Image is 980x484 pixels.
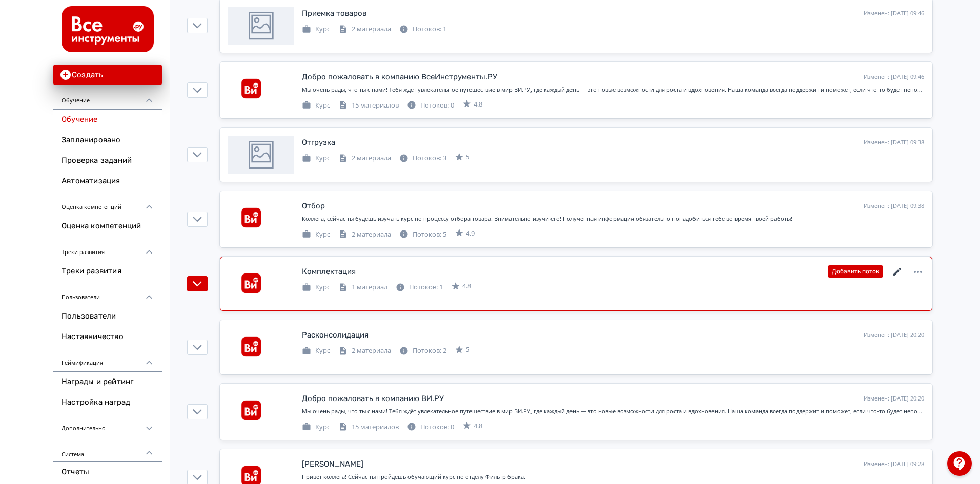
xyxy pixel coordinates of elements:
[53,216,162,237] a: Оценка компетенций
[302,458,363,470] div: Фильтр Брака
[302,229,330,240] div: Курс
[864,202,924,211] div: Изменен: [DATE] 09:38
[53,437,162,462] div: Система
[462,281,471,291] span: 4.8
[53,151,162,171] a: Проверка заданий
[338,100,399,111] div: 15 материалов
[407,100,454,111] div: Потоков: 0
[474,421,482,431] span: 4.8
[53,347,162,372] div: Геймификация
[338,153,391,163] div: 2 материала
[864,73,924,81] div: Изменен: [DATE] 09:46
[466,345,469,355] span: 5
[302,153,330,163] div: Курс
[53,392,162,413] a: Настройка наград
[864,9,924,18] div: Изменен: [DATE] 09:46
[302,200,325,212] div: Отбор
[302,137,335,149] div: Отгрузка
[302,329,369,341] div: Расконсолидация
[302,282,330,292] div: Курс
[53,327,162,347] a: Наставничество
[53,237,162,261] div: Треки развития
[302,215,924,223] div: Коллега, сейчас ты будешь изучать курс по процессу отбора товара. Внимательно изучи его! Полученн...
[338,422,399,432] div: 15 материалов
[407,422,454,432] div: Потоков: 0
[53,413,162,437] div: Дополнительно
[466,152,469,162] span: 5
[399,24,446,34] div: Потоков: 1
[864,331,924,340] div: Изменен: [DATE] 20:20
[53,462,162,482] a: Отчеты
[53,192,162,216] div: Оценка компетенций
[338,24,391,34] div: 2 материала
[302,71,497,83] div: Добро пожаловать в компанию ВсеИнструменты.РУ
[62,6,154,52] img: https://files.teachbase.ru/system/account/58008/logo/medium-5ae35628acea0f91897e3bd663f220f6.png
[53,261,162,282] a: Треки развития
[864,138,924,147] div: Изменен: [DATE] 09:38
[302,8,366,19] div: Приемка товаров
[53,65,162,85] button: Создать
[302,422,330,432] div: Курс
[302,346,330,356] div: Курс
[53,372,162,392] a: Награды и рейтинг
[302,266,356,278] div: Комплектация
[338,346,391,356] div: 2 материала
[338,282,387,292] div: 1 материал
[474,99,482,110] span: 4.8
[396,282,443,292] div: Потоков: 1
[338,229,391,240] div: 2 материала
[864,460,924,469] div: Изменен: [DATE] 09:28
[399,229,446,240] div: Потоков: 5
[302,100,330,111] div: Курс
[399,346,446,356] div: Потоков: 2
[466,228,475,239] span: 4.9
[302,407,924,416] div: Мы очень рады, что ты с нами! Тебя ждёт увлекательное путешествие в мир ВИ.РУ, где каждый день — ...
[53,306,162,327] a: Пользователи
[302,393,444,405] div: Добро пожаловать в компанию ВИ.РУ
[302,86,924,94] div: Мы очень рады, что ты с нами! Тебя ждёт увлекательное путешествие в мир ВИ.РУ, где каждый день — ...
[53,85,162,110] div: Обучение
[302,24,330,34] div: Курс
[53,130,162,151] a: Запланировано
[828,265,883,278] button: Добавить поток
[302,473,924,481] div: Привет коллега! Сейчас ты пройдешь обучающий курс по отделу Фильтр брака.
[53,171,162,192] a: Автоматизация
[53,282,162,306] div: Пользователи
[399,153,446,163] div: Потоков: 3
[864,394,924,403] div: Изменен: [DATE] 20:20
[53,110,162,130] a: Обучение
